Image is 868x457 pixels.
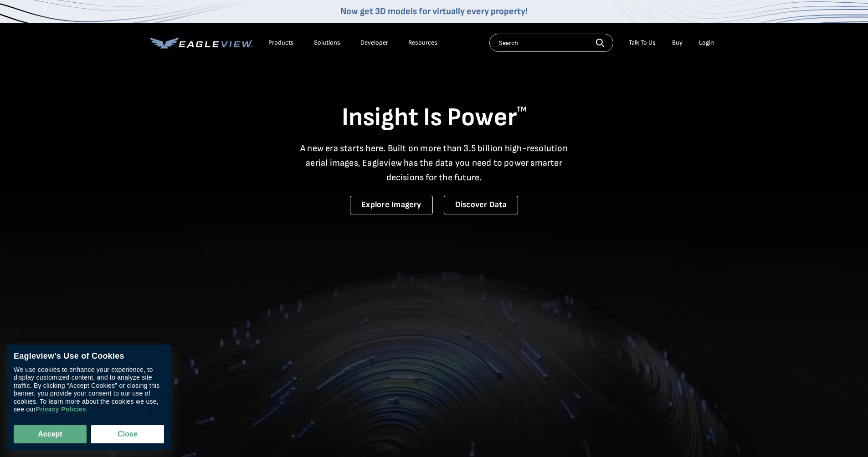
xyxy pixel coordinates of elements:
[14,425,87,443] button: Accept
[699,39,714,47] div: Login
[340,6,528,17] a: Now get 3D models for virtually every property!
[350,196,433,214] a: Explore Imagery
[517,105,527,114] sup: TM
[14,351,164,361] div: Eagleview’s Use of Cookies
[444,196,518,214] a: Discover Data
[489,34,613,52] input: Search
[314,39,340,47] div: Solutions
[672,39,683,47] a: Buy
[629,39,656,47] div: Talk To Us
[268,39,294,47] div: Products
[150,102,719,134] h1: Insight Is Power
[91,425,164,443] button: Close
[360,39,388,47] a: Developer
[36,406,86,414] a: Privacy Policies
[14,366,164,414] div: We use cookies to enhance your experience, to display customized content, and to analyze site tra...
[408,39,437,47] div: Resources
[295,141,574,185] p: A new era starts here. Built on more than 3.5 billion high-resolution aerial images, Eagleview ha...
